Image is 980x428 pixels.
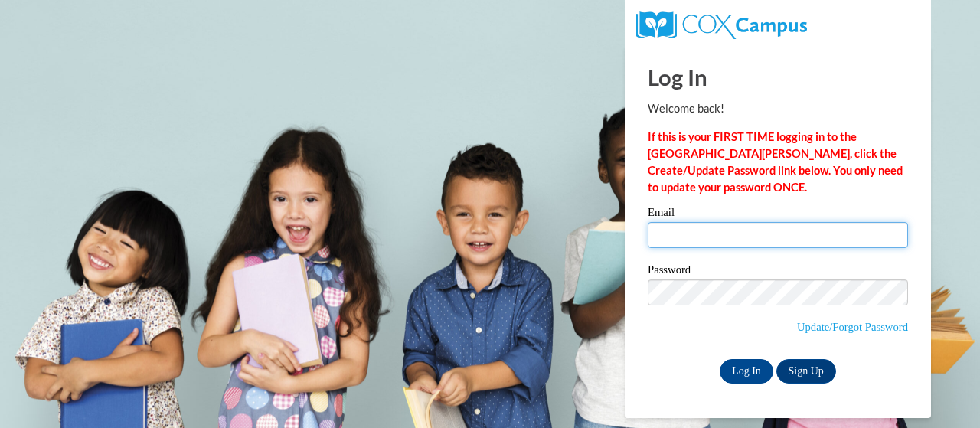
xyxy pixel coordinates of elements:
h1: Log In [648,61,908,93]
a: Update/Forgot Password [797,321,908,333]
p: Welcome back! [648,100,908,117]
label: Email [648,207,908,222]
label: Password [648,264,908,279]
strong: If this is your FIRST TIME logging in to the [GEOGRAPHIC_DATA][PERSON_NAME], click the Create/Upd... [648,130,903,194]
img: COX Campus [636,11,807,39]
a: COX Campus [636,18,807,31]
input: Log In [720,359,773,384]
a: Sign Up [776,359,836,384]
